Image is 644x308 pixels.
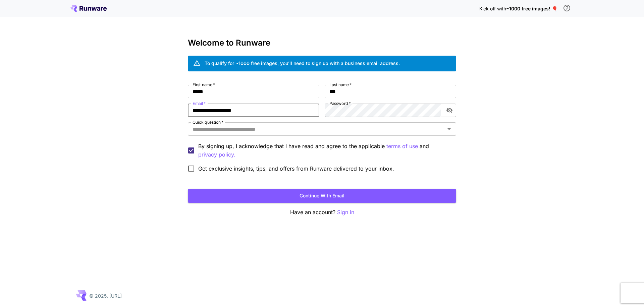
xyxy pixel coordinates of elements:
label: Password [329,101,351,106]
span: Kick off with [479,6,506,11]
span: ~1000 free images! 🎈 [506,6,557,11]
button: Open [444,124,454,134]
button: Continue with email [188,189,456,203]
label: Email [193,101,206,106]
p: By signing up, I acknowledge that I have read and agree to the applicable and [198,142,451,159]
button: In order to qualify for free credit, you need to sign up with a business email address and click ... [560,1,574,15]
button: toggle password visibility [443,104,455,116]
p: terms of use [386,142,418,150]
label: Last name [329,82,352,87]
p: Have an account? [188,208,456,217]
span: Get exclusive insights, tips, and offers from Runware delivered to your inbox. [198,165,394,173]
button: Sign in [337,208,354,217]
button: By signing up, I acknowledge that I have read and agree to the applicable and privacy policy. [386,142,418,150]
button: By signing up, I acknowledge that I have read and agree to the applicable terms of use and [198,150,235,159]
label: First name [193,82,215,87]
p: privacy policy. [198,150,235,159]
p: © 2025, [URL] [89,292,122,299]
label: Quick question [193,119,223,125]
div: To qualify for ~1000 free images, you’ll need to sign up with a business email address. [205,60,400,67]
h3: Welcome to Runware [188,38,456,48]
